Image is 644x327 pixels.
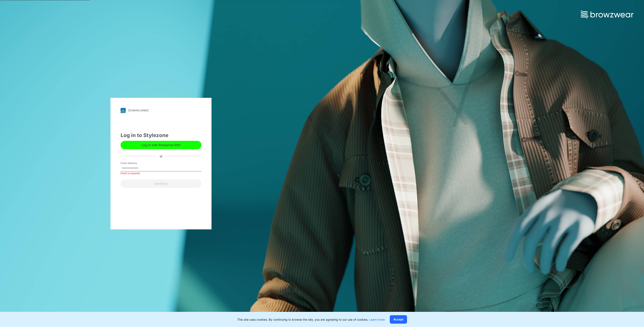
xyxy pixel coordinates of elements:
button: Accept [390,315,407,324]
div: Log in to Stylezone [121,132,201,139]
label: Email Address [121,161,150,165]
a: Learn more [369,318,385,321]
p: This site uses cookies. By continuing to browse the site, you are agreeing to our use of cookies. [237,317,385,322]
div: [DOMAIN_NAME] [128,109,149,112]
button: Log in with Enterprise SSO [121,141,201,149]
div: Email is required [121,171,201,175]
img: browzwear-logo.e42bd6dac1945053ebaf764b6aa21510.svg [581,11,633,18]
img: stylezone-logo.562084cfcfab977791bfbf7441f1a819.svg [121,108,126,113]
a: [DOMAIN_NAME] [121,108,201,113]
div: or [156,154,166,158]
